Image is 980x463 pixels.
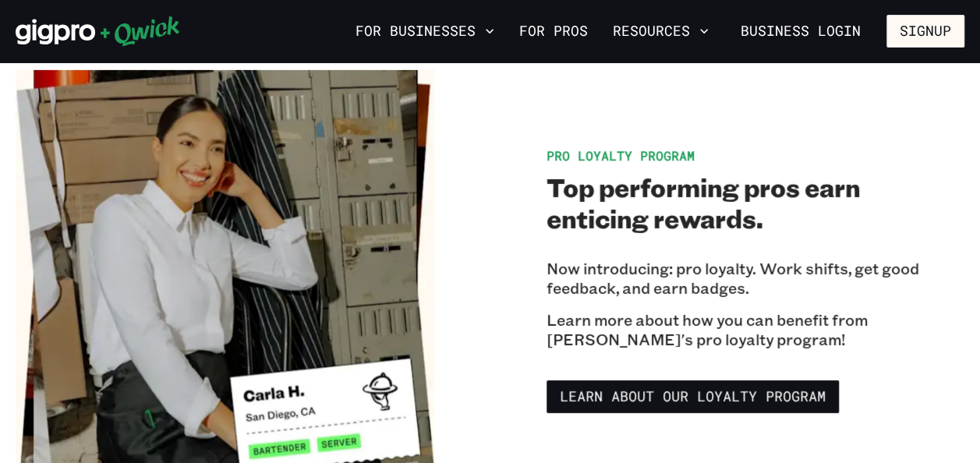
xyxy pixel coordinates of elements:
button: Signup [886,15,964,48]
a: Learn about our Loyalty Program [547,380,839,413]
span: Pro Loyalty Program [547,147,695,164]
p: Now introducing: pro loyalty. Work shifts, get good feedback, and earn badges. [547,259,965,298]
h2: Top performing pros earn enticing rewards. [547,171,965,234]
button: For Businesses [349,18,501,44]
a: For Pros [513,18,594,44]
button: Resources [607,18,715,44]
p: Learn more about how you can benefit from [PERSON_NAME]'s pro loyalty program! [547,310,965,349]
a: Business Login [727,15,874,48]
